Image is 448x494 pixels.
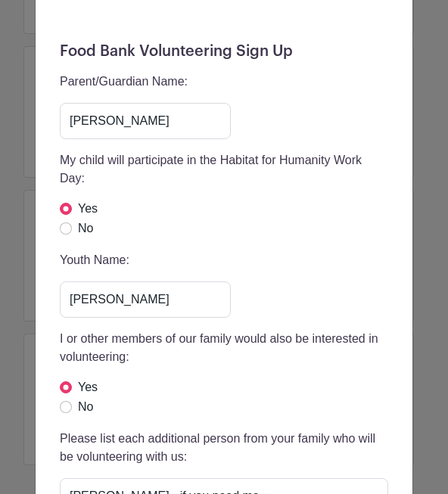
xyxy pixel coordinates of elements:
[78,378,98,396] label: Yes
[78,200,98,218] label: Yes
[60,281,231,318] input: Type your answer
[60,73,231,91] p: Parent/Guardian Name:
[78,398,93,416] label: No
[60,151,388,188] p: My child will participate in the Habitat for Humanity Work Day:
[60,330,388,366] p: I or other members of our family would also be interested in volunteering:
[60,42,388,61] h5: Food Bank Volunteering Sign Up
[78,219,93,238] label: No
[60,251,231,269] p: Youth Name:
[60,430,388,466] p: Please list each additional person from your family who will be volunteering with us:
[60,103,231,139] input: Type your answer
